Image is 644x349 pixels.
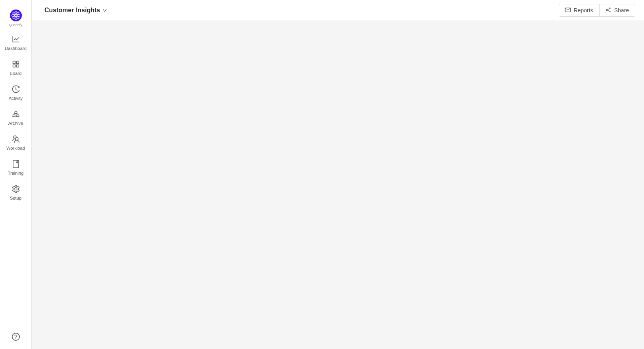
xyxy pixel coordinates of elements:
a: icon: question-circle [12,333,20,341]
i: icon: appstore [12,60,20,68]
span: Archive [8,115,23,131]
span: Training [8,165,23,181]
span: Board [10,65,22,81]
a: Activity [12,86,20,101]
i: icon: gold [12,110,20,118]
i: icon: history [12,85,20,93]
i: icon: book [12,160,20,168]
a: Board [12,61,20,76]
i: icon: line-chart [12,35,20,43]
button: icon: share-altShare [599,4,635,17]
span: Workload [6,140,25,156]
span: Dashboard [5,40,27,56]
a: Dashboard [12,36,20,51]
span: Customer Insights [44,4,100,17]
img: Quantify [10,10,22,21]
a: Training [12,160,20,176]
span: Quantify [9,23,23,27]
button: icon: mailReports [559,4,600,17]
a: Setup [12,185,20,201]
span: Activity [9,90,23,106]
span: Setup [10,190,21,206]
a: Archive [12,111,20,126]
a: Workload [12,135,20,151]
i: icon: team [12,135,20,143]
i: icon: down [102,8,107,13]
i: icon: setting [12,185,20,193]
